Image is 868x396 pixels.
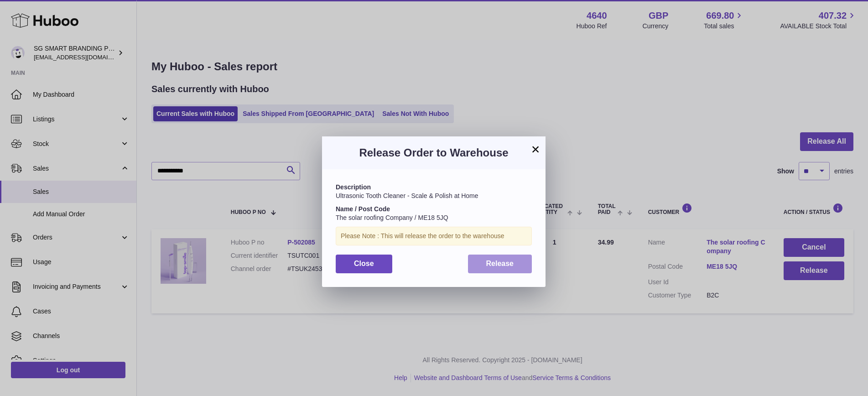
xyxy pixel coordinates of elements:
span: Ultrasonic Tooth Cleaner - Scale & Polish at Home [336,192,478,199]
h3: Release Order to Warehouse [336,146,532,160]
span: The solar roofing Company / ME18 5JQ [336,214,448,221]
span: Release [486,260,514,267]
button: Close [336,255,392,273]
button: × [530,144,541,155]
button: Release [468,255,532,273]
span: Close [354,260,374,267]
strong: Name / Post Code [336,205,390,213]
div: Please Note : This will release the order to the warehouse [336,227,532,245]
strong: Description [336,183,371,191]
